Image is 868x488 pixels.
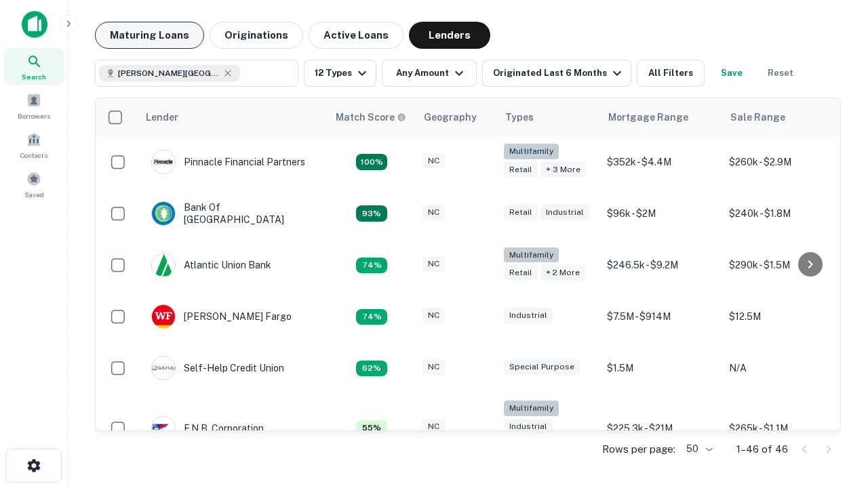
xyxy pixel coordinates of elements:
td: $246.5k - $9.2M [600,239,722,291]
div: Matching Properties: 12, hasApolloMatch: undefined [356,258,387,274]
td: $1.5M [600,342,722,394]
div: Matching Properties: 12, hasApolloMatch: undefined [356,309,387,325]
div: [PERSON_NAME] Fargo [151,304,292,329]
div: Matching Properties: 29, hasApolloMatch: undefined [356,154,387,170]
td: $290k - $1.5M [722,239,844,291]
div: Matching Properties: 10, hasApolloMatch: undefined [356,361,387,377]
img: capitalize-icon.png [22,11,47,38]
button: Reset [759,60,802,87]
div: Atlantic Union Bank [151,253,271,277]
button: All Filters [637,60,705,87]
div: Bank Of [GEOGRAPHIC_DATA] [151,201,314,226]
div: NC [422,308,445,323]
a: Contacts [4,127,64,163]
button: Save your search to get updates of matches that match your search criteria. [710,60,753,87]
div: Originated Last 6 Months [493,65,625,81]
td: $260k - $2.9M [722,136,844,188]
td: $12.5M [722,291,844,342]
td: $240k - $1.8M [722,188,844,239]
div: Sale Range [730,109,785,125]
td: $265k - $1.1M [722,394,844,462]
div: Industrial [504,419,553,434]
div: Special Purpose [504,359,580,375]
button: 12 Types [304,60,376,87]
a: Saved [4,166,64,203]
div: NC [422,205,445,220]
div: NC [422,359,445,375]
img: picture [152,357,175,380]
div: Mortgage Range [608,109,688,125]
button: Lenders [409,22,490,49]
button: Any Amount [382,60,477,87]
img: picture [152,253,175,277]
div: Capitalize uses an advanced AI algorithm to match your search with the best lender. The match sco... [336,110,406,125]
div: Lender [146,109,178,125]
span: Saved [24,189,44,200]
div: + 3 more [540,162,586,178]
div: NC [422,256,445,272]
img: picture [152,202,175,225]
div: 50 [681,439,715,459]
th: Types [497,98,600,136]
button: Originations [210,22,303,49]
p: 1–46 of 46 [736,441,788,457]
th: Capitalize uses an advanced AI algorithm to match your search with the best lender. The match sco... [328,98,416,136]
span: Borrowers [18,110,50,121]
span: Contacts [20,150,47,161]
div: Multifamily [504,401,559,416]
td: $352k - $4.4M [600,136,722,188]
div: Retail [504,205,538,220]
div: F.n.b. Corporation [151,416,264,441]
div: Matching Properties: 9, hasApolloMatch: undefined [356,420,387,436]
img: picture [152,417,175,440]
div: Industrial [540,205,589,220]
button: Active Loans [309,22,403,49]
div: + 2 more [540,265,585,281]
div: NC [422,153,445,169]
td: $225.3k - $21M [600,394,722,462]
div: Retail [504,162,538,178]
a: Search [4,48,64,85]
th: Mortgage Range [600,98,722,136]
a: Borrowers [4,87,64,124]
td: $96k - $2M [600,188,722,239]
div: Geography [424,109,477,125]
div: Self-help Credit Union [151,356,284,380]
button: Originated Last 6 Months [482,60,631,87]
div: NC [422,419,445,434]
td: N/A [722,342,844,394]
div: Types [505,109,534,125]
th: Geography [416,98,497,136]
h6: Match Score [336,110,403,125]
div: Multifamily [504,247,559,263]
td: $7.5M - $914M [600,291,722,342]
div: Matching Properties: 15, hasApolloMatch: undefined [356,205,387,222]
div: Industrial [504,308,553,323]
span: Search [22,71,46,82]
div: Multifamily [504,144,559,159]
button: Maturing Loans [95,22,204,49]
span: [PERSON_NAME][GEOGRAPHIC_DATA], [GEOGRAPHIC_DATA] [118,67,220,79]
div: Pinnacle Financial Partners [151,150,305,174]
th: Lender [138,98,328,136]
div: Retail [504,265,538,281]
img: picture [152,305,175,328]
img: picture [152,150,175,174]
iframe: Chat Widget [800,380,868,445]
p: Rows per page: [602,441,675,457]
th: Sale Range [722,98,844,136]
